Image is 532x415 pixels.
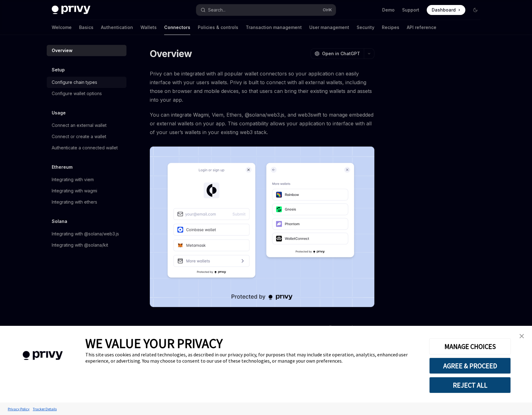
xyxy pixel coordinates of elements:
button: AGREE & PROCEED [429,358,511,374]
a: Configure wallet options [47,88,126,99]
a: Configure chain types [47,77,126,88]
div: Integrating with viem [52,176,94,183]
a: Security [357,20,374,35]
h5: Usage [52,109,66,117]
div: This site uses cookies and related technologies, as described in our privacy policy, for purposes... [85,351,420,364]
span: Open in ChatGPT [322,51,360,57]
a: API reference [407,20,436,35]
span: Ctrl K [323,7,332,12]
a: Integrating with @solana/kit [47,239,126,251]
button: REJECT ALL [429,377,511,393]
img: close banner [520,334,524,338]
a: Dashboard [427,5,465,15]
a: Privacy Policy [6,403,31,414]
a: Connect or create a wallet [47,131,126,142]
div: Overview [52,47,73,54]
img: dark logo [52,6,90,14]
h5: Ethereum [52,163,73,171]
div: Integrating with @solana/web3.js [52,230,119,238]
h5: Setup [52,66,65,74]
button: Toggle dark mode [470,5,480,15]
div: Integrating with @solana/kit [52,241,108,249]
a: Authenticate a connected wallet [47,142,126,153]
a: Integrating with ethers [47,196,126,208]
span: WE VALUE YOUR PRIVACY [85,335,223,351]
div: Search... [208,6,226,14]
a: Demo [382,7,395,13]
a: Recipes [382,20,399,35]
button: MANAGE CHOICES [429,338,511,355]
span: You can integrate Wagmi, Viem, Ethers, @solana/web3.js, and web3swift to manage embedded or exter... [150,110,374,137]
a: close banner [515,330,528,342]
a: Connectors [164,20,190,35]
button: Search...CtrlK [196,4,336,16]
a: Transaction management [246,20,302,35]
a: Authentication [101,20,133,35]
a: Tracker Details [31,403,58,414]
span: Configure chain types [320,325,369,331]
img: company logo [9,342,76,369]
a: Integrating with @solana/web3.js [47,228,126,239]
a: Support [402,7,419,13]
div: Authenticate a connected wallet [52,144,118,152]
h5: Solana [52,218,67,225]
a: User management [309,20,349,35]
a: Policies & controls [198,20,238,35]
a: Configure chain types [320,325,374,331]
a: Connect an external wallet [47,120,126,131]
a: Wallets [140,20,157,35]
div: Configure chain types [52,79,97,86]
div: Configure wallet options [52,90,102,97]
button: Open in ChatGPT [311,48,364,59]
a: Overview [47,45,126,56]
div: Integrating with wagmi [52,187,97,195]
span: Dashboard [432,7,456,13]
a: Integrating with wagmi [47,185,126,196]
a: Integrating with viem [47,174,126,185]
h1: Overview [150,48,192,59]
img: Connectors3 [150,147,374,307]
div: Connect an external wallet [52,122,107,129]
span: Privy can be integrated with all popular wallet connectors so your application can easily interfa... [150,69,374,104]
a: Basics [79,20,93,35]
div: Connect or create a wallet [52,133,106,140]
div: Integrating with ethers [52,198,97,206]
a: Welcome [52,20,72,35]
